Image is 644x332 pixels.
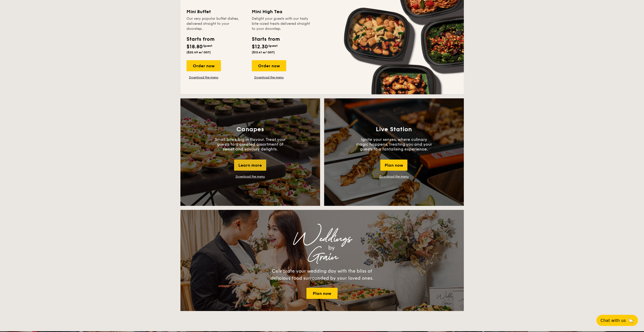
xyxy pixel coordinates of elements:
div: Mini High Tea [252,8,311,15]
div: Starts from [186,35,214,43]
span: ($13.41 w/ GST) [252,51,275,54]
a: Download the menu [252,75,286,79]
div: Starts from [252,35,279,43]
div: Delight your guests with our tasty bite-sized treats delivered straight to your doorstep. [252,16,311,31]
div: Our very popular buffet dishes, delivered straight to your doorstep. [186,16,246,31]
a: Plan now [306,288,338,299]
h3: Canapes [236,126,264,133]
p: Ignite your senses, where culinary magic happens, treating you and your guests to a tantalising e... [356,137,432,151]
h3: Live Station [376,126,412,133]
div: Plan now [380,160,407,171]
p: Small bites, big in flavour. Treat your guests to a curated assortment of sweet and savoury delig... [212,137,288,151]
span: /guest [268,44,278,48]
div: Grain [225,252,419,261]
div: Order now [186,60,221,71]
button: Chat with us🦙 [596,315,638,326]
a: Download the menu [186,75,221,79]
span: /guest [203,44,212,48]
div: Celebrate your wedding day with the bliss of delicious food surrounded by your loved ones. [265,268,379,282]
span: $12.30 [252,44,268,50]
div: Mini Buffet [186,8,246,15]
span: Chat with us [600,318,626,323]
div: by [244,243,419,252]
span: $18.80 [186,44,203,50]
a: Download the menu [236,175,265,178]
div: Order now [252,60,286,71]
span: 🦙 [628,318,634,323]
span: ($20.49 w/ GST) [186,51,211,54]
a: Download the menu [379,175,409,178]
div: Learn more [234,160,266,171]
div: Weddings [225,234,419,243]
